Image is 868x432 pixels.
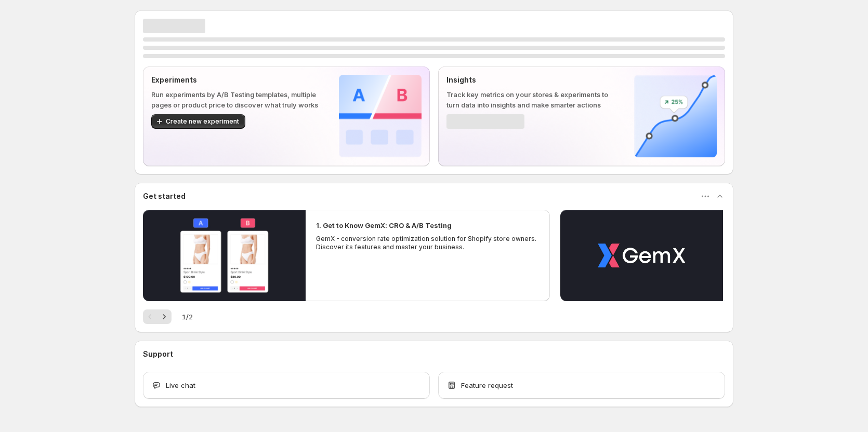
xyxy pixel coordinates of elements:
[157,309,172,324] button: Next
[143,191,186,201] h3: Get started
[461,380,513,390] span: Feature request
[339,75,422,157] img: Experiments
[166,117,239,126] span: Create new experiment
[151,114,245,129] button: Create new experiment
[560,210,723,301] button: Play video
[446,89,617,110] p: Track key metrics on your stores & experiments to turn data into insights and make smarter actions
[166,380,195,390] span: Live chat
[151,89,322,110] p: Run experiments by A/B Testing templates, multiple pages or product price to discover what truly ...
[316,235,540,251] p: GemX - conversion rate optimization solution for Shopify store owners. Discover its features and ...
[316,220,452,231] h2: 1. Get to Know GemX: CRO & A/B Testing
[182,312,193,322] span: 1 / 2
[634,75,717,157] img: Insights
[143,210,306,301] button: Play video
[143,349,173,359] h3: Support
[151,75,322,85] p: Experiments
[143,309,172,324] nav: Pagination
[446,75,617,85] p: Insights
